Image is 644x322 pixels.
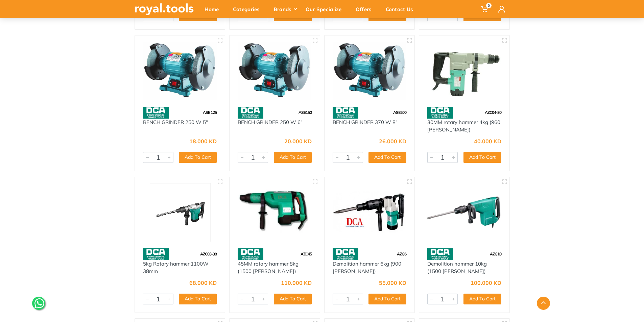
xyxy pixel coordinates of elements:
span: 0 [486,3,492,8]
img: 58.webp [333,248,358,260]
a: 45MM rotary hammer 8kg (1500 [PERSON_NAME]) [238,261,299,275]
a: BENCH GRINDER 250 W 5" [143,119,208,125]
div: Brands [269,2,301,16]
div: 26.000 KD [379,139,406,144]
a: 5kg Rotary hammer 1100W 38mm [143,261,209,275]
button: Add To Cart [463,152,501,163]
img: 58.webp [427,248,453,260]
img: Royal Tools - BENCH GRINDER 370 W 8 [331,42,409,100]
span: AZG10 [490,251,501,256]
img: royal.tools Logo [135,3,194,15]
img: Royal Tools - Demolition hammer 10kg (1500 watts) [425,183,503,242]
img: 58.webp [143,248,169,260]
div: 110.000 KD [281,280,312,286]
div: Home [200,2,228,16]
button: Add To Cart [274,152,312,163]
div: 100.000 KD [471,280,501,286]
div: 40.000 KD [474,139,501,144]
button: Add To Cart [274,294,312,304]
span: ASE200 [393,110,406,115]
a: Demolition hammer 6kg (900 [PERSON_NAME]) [333,261,401,275]
a: BENCH GRINDER 250 W 6" [238,119,303,125]
div: 18.000 KD [189,139,217,144]
span: AZC03-38 [200,251,217,256]
span: ASE 125 [203,110,217,115]
img: Royal Tools - 5kg Rotary hammer 1100W 38mm [141,183,219,242]
span: AZC45 [301,251,312,256]
button: Add To Cart [463,294,501,304]
span: AZC04-30 [485,110,501,115]
img: 58.webp [427,107,453,119]
img: Royal Tools - BENCH GRINDER 250 W 5 [141,42,219,100]
div: Contact Us [381,2,423,16]
div: Offers [351,2,381,16]
a: Demolition hammer 10kg (1500 [PERSON_NAME]) [427,261,487,275]
img: 58.webp [238,248,263,260]
button: Add To Cart [368,294,406,304]
div: Our Specialize [301,2,351,16]
img: 58.webp [333,107,358,119]
div: 68.000 KD [189,280,217,286]
span: AZG6 [397,251,406,256]
img: 58.webp [238,107,263,119]
div: 20.000 KD [284,139,312,144]
div: Categories [228,2,269,16]
button: Add To Cart [179,294,217,304]
button: Add To Cart [179,152,217,163]
img: Royal Tools - BENCH GRINDER 250 W 6 [236,42,314,100]
img: 58.webp [143,107,169,119]
button: Add To Cart [368,152,406,163]
a: BENCH GRINDER 370 W 8" [333,119,398,125]
a: 30MM rotary hammer 4kg (960 [PERSON_NAME]) [427,119,500,133]
img: Royal Tools - Demolition hammer 6kg (900 watts) [331,183,409,242]
div: 55.000 KD [379,280,406,286]
span: ASE150 [299,110,312,115]
img: Royal Tools - 30MM rotary hammer 4kg (960 watts) [425,42,503,100]
img: Royal Tools - 45MM rotary hammer 8kg (1500 watts) [236,183,314,242]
